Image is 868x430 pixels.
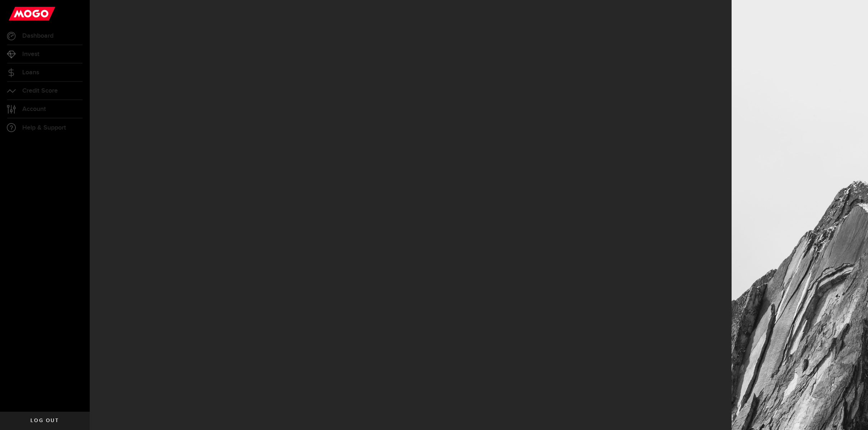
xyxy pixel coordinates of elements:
[22,51,39,57] span: Invest
[22,69,39,76] span: Loans
[22,33,53,39] span: Dashboard
[31,418,59,423] span: Log out
[22,125,66,131] span: Help & Support
[22,88,58,94] span: Credit Score
[22,106,46,112] span: Account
